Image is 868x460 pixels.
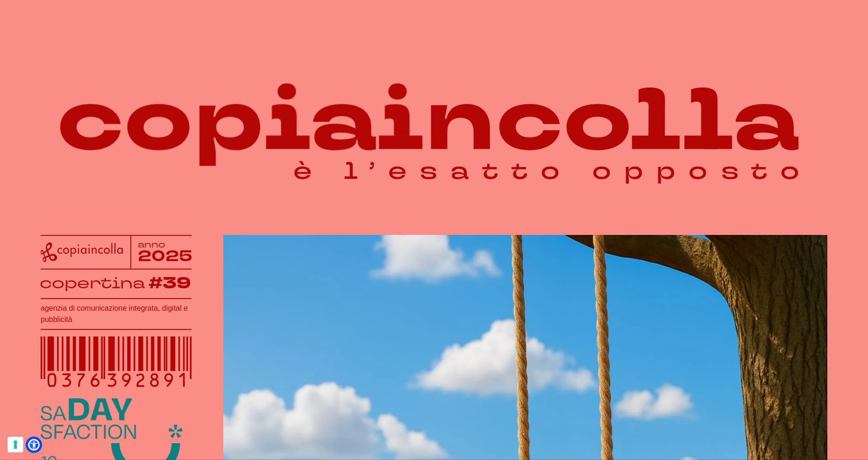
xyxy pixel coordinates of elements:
[7,437,23,453] button: Le tue preferenze relative al consenso per le tecnologie di tracciamento
[41,303,192,325] h1: agenzia di comunicazione integrata, digital e pubblicità
[28,439,40,451] a: Open Accessibility Menu
[138,238,165,250] tspan: anno
[40,272,145,293] tspan: copertina
[149,272,191,294] tspan: #39
[138,246,192,267] tspan: 2025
